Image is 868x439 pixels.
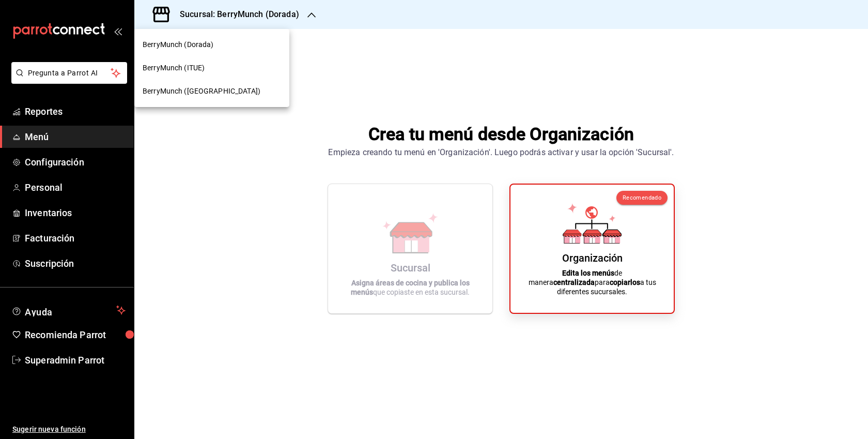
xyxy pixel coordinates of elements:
span: BerryMunch (Dorada) [143,39,214,50]
span: BerryMunch ([GEOGRAPHIC_DATA]) [143,86,260,97]
div: BerryMunch (Dorada) [134,33,289,56]
div: BerryMunch ([GEOGRAPHIC_DATA]) [134,80,289,103]
span: BerryMunch (ITUE) [143,63,205,73]
div: BerryMunch (ITUE) [134,56,289,80]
